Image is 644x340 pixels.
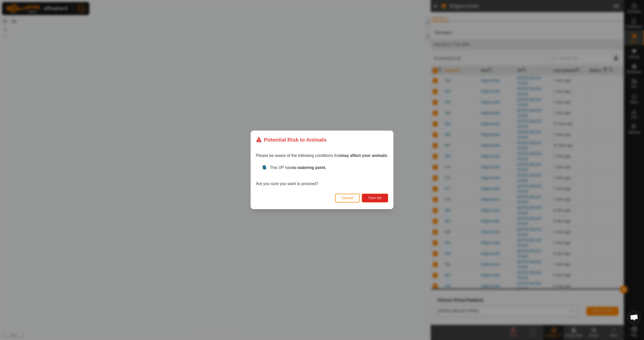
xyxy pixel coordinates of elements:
[368,196,382,200] span: Turn On
[627,310,642,325] div: Open chat
[256,136,327,144] div: Potential Risk to Animals
[270,166,326,170] span: This VP has
[292,166,326,170] strong: no watering point.
[335,194,360,202] button: Cancel
[341,154,388,158] strong: may affect your animals:
[342,196,353,200] span: Cancel
[362,194,388,202] button: Turn On
[256,165,388,187] div: Are you sure you want to proceed?
[256,154,388,158] span: Please be aware of the following conditions that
